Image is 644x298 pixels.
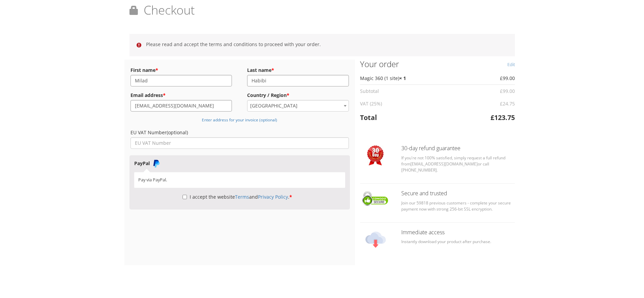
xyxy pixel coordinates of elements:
span: Denmark [247,100,349,111]
bdi: 99.00 [500,75,515,81]
label: I accept the website and . [183,194,292,200]
h3: Secure and trusted [401,191,515,197]
img: Checkout [367,145,384,165]
input: EU VAT Number [130,137,349,149]
h3: Immediate access [401,230,515,236]
label: PayPal [134,160,160,166]
span: £ [500,100,503,107]
th: Subtotal [360,84,459,97]
span: £ [500,75,503,81]
input: I accept the websiteTermsandPrivacy Policy.* [183,191,187,203]
label: Email address [130,91,232,100]
abbr: required [156,67,158,73]
img: PayPal [152,159,160,167]
td: Magic 360 (1 site) [360,72,459,84]
a: Edit [507,60,515,69]
a: Enter address for your invoice (optional) [202,116,277,123]
h1: Checkout [129,3,515,22]
span: £ [491,113,494,122]
th: Total [360,110,459,125]
label: Country / Region [247,91,349,100]
label: Last name [247,65,349,75]
p: Instantly download your product after purchase. [401,239,515,245]
span: Country / Region [247,100,349,112]
strong: × 1 [399,75,406,81]
li: Please read and accept the terms and conditions to proceed with your order. [146,40,505,48]
p: Join our 59818 previous customers - complete your secure payment now with strong 256-bit SSL encr... [401,200,515,212]
span: (optional) [167,129,188,136]
h3: Your order [360,60,515,68]
img: Checkout [365,230,386,250]
h3: 30-day refund guarantee [401,145,515,152]
img: Checkout [360,191,391,207]
p: If you're not 100% satisfied, simply request a full refund from or call [PHONE_NUMBER]. [401,155,515,173]
abbr: required [287,92,289,98]
th: VAT (25%) [360,97,459,110]
a: Privacy Policy [258,194,288,200]
span: 24.75 [500,100,515,107]
iframe: PayPal [129,212,350,265]
bdi: 123.75 [491,113,515,122]
label: First name [130,65,232,75]
bdi: 99.00 [500,88,515,94]
abbr: required [271,67,274,73]
label: EU VAT Number [130,128,349,137]
abbr: required [163,92,166,98]
a: Terms [235,194,249,200]
a: [EMAIL_ADDRESS][DOMAIN_NAME] [410,161,478,167]
abbr: required [289,194,292,200]
span: £ [500,88,503,94]
small: Enter address for your invoice (optional) [202,117,277,122]
p: Pay via PayPal. [138,177,341,183]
